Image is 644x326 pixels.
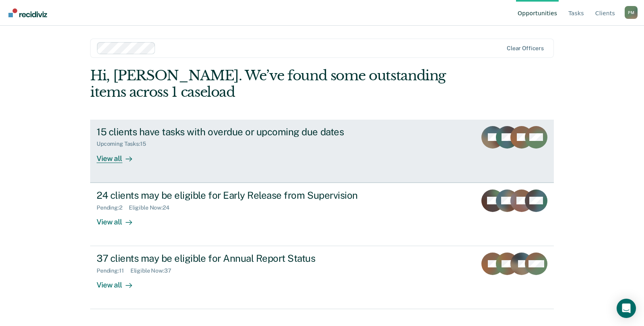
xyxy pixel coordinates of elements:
a: 37 clients may be eligible for Annual Report StatusPending:11Eligible Now:37View all [90,246,554,309]
div: Clear officers [507,45,544,52]
div: Hi, [PERSON_NAME]. We’ve found some outstanding items across 1 caseload [90,67,461,100]
div: 15 clients have tasks with overdue or upcoming due dates [97,126,379,138]
div: View all [97,274,142,290]
div: View all [97,211,142,226]
div: Open Intercom Messenger [617,299,636,318]
div: Upcoming Tasks : 15 [97,141,153,147]
button: Profile dropdown button [625,6,638,19]
a: 24 clients may be eligible for Early Release from SupervisionPending:2Eligible Now:24View all [90,183,554,246]
div: View all [97,147,142,163]
div: Pending : 2 [97,204,129,211]
img: Recidiviz [8,8,47,17]
div: Pending : 11 [97,267,130,274]
div: 24 clients may be eligible for Early Release from Supervision [97,189,379,201]
div: Eligible Now : 37 [130,267,178,274]
div: P M [625,6,638,19]
div: 37 clients may be eligible for Annual Report Status [97,253,379,264]
div: Eligible Now : 24 [129,204,176,211]
a: 15 clients have tasks with overdue or upcoming due datesUpcoming Tasks:15View all [90,120,554,183]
